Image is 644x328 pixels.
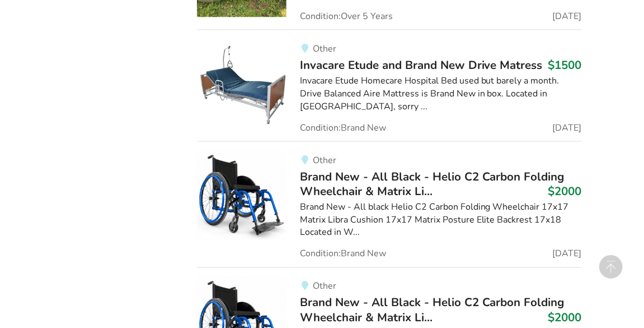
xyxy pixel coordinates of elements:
div: Invacare Etude Homecare Hospital Bed used but barely a month. Drive Balanced Aire Mattress is Bra... [300,75,581,113]
a: mobility-brand new - all black - helio c2 carbon folding wheelchair & matrix libra cushion & matr... [197,141,581,267]
span: Other [313,280,336,293]
span: Other [313,43,336,55]
span: [DATE] [552,250,581,258]
a: bedroom equipment-invacare etude and brand new drive matressOtherInvacare Etude and Brand New Dri... [197,30,581,141]
span: [DATE] [552,12,581,21]
span: Condition: Brand New [300,250,386,258]
span: Other [313,154,336,167]
h3: $2000 [548,311,581,325]
span: Brand New - All Black - Helio C2 Carbon Folding Wheelchair & Matrix Li... [300,295,565,325]
span: Invacare Etude and Brand New Drive Matress [300,57,543,73]
span: Brand New - All Black - Helio C2 Carbon Folding Wheelchair & Matrix Li... [300,169,565,199]
span: [DATE] [552,123,581,132]
span: Condition: Over 5 Years [300,12,393,21]
img: mobility-brand new - all black - helio c2 carbon folding wheelchair & matrix libra cushion & matr... [197,151,286,241]
h3: $2000 [548,184,581,198]
div: Brand New - All black Helio C2 Carbon Folding Wheelchair 17x17 Matrix Libra Cushion 17x17 Matrix ... [300,201,581,240]
img: bedroom equipment-invacare etude and brand new drive matress [197,39,286,129]
span: Condition: Brand New [300,123,386,132]
h3: $1500 [548,58,581,72]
